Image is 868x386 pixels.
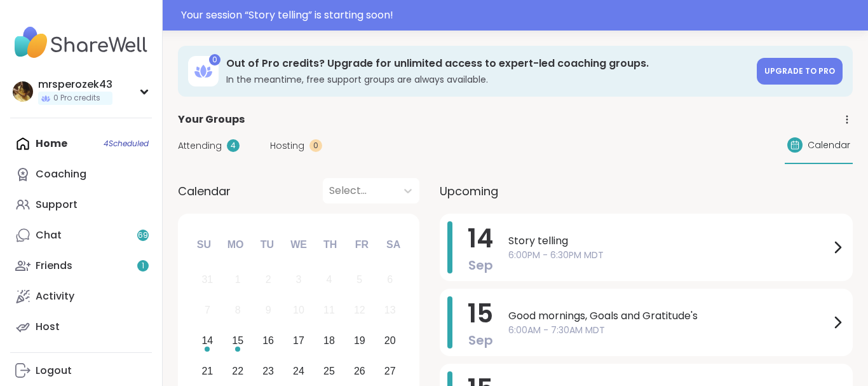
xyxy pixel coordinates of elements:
[508,249,830,262] span: 6:00PM - 6:30PM MDT
[262,332,274,349] div: 16
[285,297,313,324] div: Not available Wednesday, September 10th, 2025
[194,297,221,324] div: Not available Sunday, September 7th, 2025
[138,230,148,241] span: 69
[209,54,220,65] div: 0
[255,266,282,294] div: Not available Tuesday, September 2nd, 2025
[10,159,152,190] a: Coaching
[326,271,332,288] div: 4
[201,362,213,380] div: 21
[316,357,343,385] div: Choose Thursday, September 25th, 2025
[468,221,493,256] span: 14
[194,266,221,294] div: Not available Sunday, August 31st, 2025
[224,297,252,324] div: Not available Monday, September 8th, 2025
[227,139,240,152] div: 4
[285,266,313,294] div: Not available Wednesday, September 3rd, 2025
[10,220,152,251] a: Chat69
[194,357,221,385] div: Choose Sunday, September 21st, 2025
[226,73,749,86] h3: In the meantime, free support groups are always available.
[346,357,373,385] div: Choose Friday, September 26th, 2025
[36,259,72,273] div: Friends
[10,312,152,342] a: Host
[181,8,860,23] div: Your session “ Story telling ” is starting soon!
[36,320,60,334] div: Host
[36,289,74,303] div: Activity
[10,281,152,312] a: Activity
[346,327,373,355] div: Choose Friday, September 19th, 2025
[348,231,376,259] div: Fr
[255,357,282,385] div: Choose Tuesday, September 23rd, 2025
[376,266,403,294] div: Not available Saturday, September 6th, 2025
[285,357,313,385] div: Choose Wednesday, September 24th, 2025
[346,266,373,294] div: Not available Friday, September 5th, 2025
[384,362,396,380] div: 27
[178,112,245,127] span: Your Groups
[255,327,282,355] div: Choose Tuesday, September 16th, 2025
[316,327,343,355] div: Choose Thursday, September 18th, 2025
[376,327,403,355] div: Choose Saturday, September 20th, 2025
[178,139,222,153] span: Attending
[354,301,365,319] div: 12
[440,183,498,200] span: Upcoming
[808,139,850,152] span: Calendar
[309,139,322,152] div: 0
[285,231,313,259] div: We
[36,228,62,242] div: Chat
[376,357,403,385] div: Choose Saturday, September 27th, 2025
[232,362,243,380] div: 22
[323,362,335,380] div: 25
[316,231,344,259] div: Th
[296,271,302,288] div: 3
[316,297,343,324] div: Not available Thursday, September 11th, 2025
[508,233,830,249] span: Story telling
[266,271,271,288] div: 2
[224,266,252,294] div: Not available Monday, September 1st, 2025
[379,231,407,259] div: Sa
[201,271,213,288] div: 31
[757,58,843,85] a: Upgrade to Pro
[10,251,152,281] a: Friends1
[221,231,249,259] div: Mo
[285,327,313,355] div: Choose Wednesday, September 17th, 2025
[316,266,343,294] div: Not available Thursday, September 4th, 2025
[224,357,252,385] div: Choose Monday, September 22nd, 2025
[232,332,243,349] div: 15
[38,78,112,92] div: mrsperozek43
[508,324,830,337] span: 6:00AM - 7:30AM MDT
[10,20,152,65] img: ShareWell Nav Logo
[354,362,365,380] div: 26
[323,332,335,349] div: 18
[346,297,373,324] div: Not available Friday, September 12th, 2025
[13,81,33,102] img: mrsperozek43
[270,139,304,153] span: Hosting
[194,327,221,355] div: Choose Sunday, September 14th, 2025
[10,355,152,386] a: Logout
[226,57,749,71] h3: Out of Pro credits? Upgrade for unlimited access to expert-led coaching groups.
[384,301,396,319] div: 13
[387,271,393,288] div: 6
[36,364,72,378] div: Logout
[376,297,403,324] div: Not available Saturday, September 13th, 2025
[142,261,144,272] span: 1
[384,332,396,349] div: 20
[205,301,210,319] div: 7
[764,65,835,76] span: Upgrade to Pro
[190,231,218,259] div: Su
[53,93,100,104] span: 0 Pro credits
[468,296,493,331] span: 15
[293,362,304,380] div: 24
[253,231,281,259] div: Tu
[224,327,252,355] div: Choose Monday, September 15th, 2025
[354,332,365,349] div: 19
[235,271,241,288] div: 1
[10,190,152,220] a: Support
[468,331,493,349] span: Sep
[201,332,213,349] div: 14
[262,362,274,380] div: 23
[508,308,830,324] span: Good mornings, Goals and Gratitude's
[255,297,282,324] div: Not available Tuesday, September 9th, 2025
[293,301,304,319] div: 10
[36,198,78,212] div: Support
[36,167,86,181] div: Coaching
[266,301,271,319] div: 9
[293,332,304,349] div: 17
